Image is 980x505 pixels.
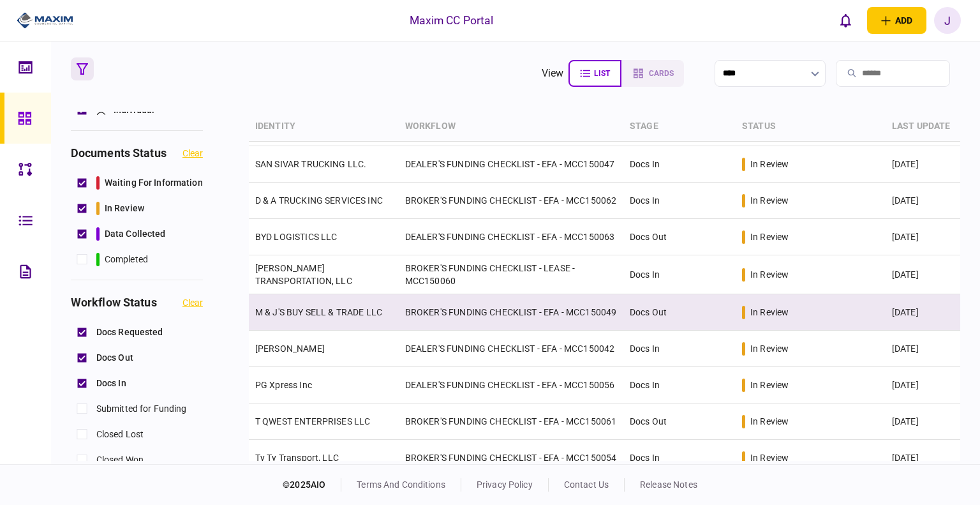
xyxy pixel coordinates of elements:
span: Closed Lost [96,428,144,441]
td: Docs Out [623,403,736,440]
a: contact us [564,479,609,490]
td: [DATE] [886,183,960,219]
th: workflow [399,112,623,142]
span: completed [105,253,148,266]
span: Docs In [96,377,126,390]
td: BROKER'S FUNDING CHECKLIST - LEASE - MCC150060 [399,255,623,294]
a: T QWEST ENTERPRISES LLC [255,416,370,426]
a: [PERSON_NAME] TRANSPORTATION, LLC [255,263,352,286]
button: open notifications list [833,7,859,34]
a: D & A TRUCKING SERVICES INC [255,195,383,206]
a: terms and conditions [357,479,445,490]
div: © 2025 AIO [283,478,341,492]
span: Closed Won [96,453,144,467]
a: [PERSON_NAME] [255,343,325,354]
th: last update [886,112,960,142]
span: cards [649,69,674,78]
td: Docs In [623,331,736,367]
span: Docs Out [96,351,133,365]
span: list [594,69,610,78]
td: [DATE] [886,440,960,476]
td: [DATE] [886,255,960,294]
td: DEALER'S FUNDING CHECKLIST - EFA - MCC150042 [399,331,623,367]
div: view [542,66,564,81]
div: in review [750,158,789,170]
div: in review [750,230,789,243]
td: BROKER'S FUNDING CHECKLIST - EFA - MCC150062 [399,183,623,219]
td: DEALER'S FUNDING CHECKLIST - EFA - MCC150047 [399,146,623,183]
div: in review [750,194,789,207]
div: in review [750,268,789,281]
td: Docs In [623,367,736,403]
div: in review [750,306,789,319]
button: open adding identity options [867,7,926,34]
td: DEALER'S FUNDING CHECKLIST - EFA - MCC150056 [399,367,623,403]
img: client company logo [17,11,73,30]
div: in review [750,342,789,355]
span: Submitted for Funding [96,402,187,416]
td: BROKER'S FUNDING CHECKLIST - EFA - MCC150061 [399,403,623,440]
div: Maxim CC Portal [410,12,494,29]
td: [DATE] [886,219,960,255]
td: [DATE] [886,367,960,403]
td: [DATE] [886,403,960,440]
a: SAN SIVAR TRUCKING LLC. [255,159,366,169]
h3: documents status [71,147,167,159]
span: Docs Requested [96,326,163,339]
td: Docs In [623,255,736,294]
td: Docs In [623,146,736,183]
h3: workflow status [71,297,157,308]
th: identity [249,112,399,142]
td: Docs Out [623,294,736,331]
div: in review [750,379,789,391]
button: cards [621,60,684,87]
td: [DATE] [886,331,960,367]
button: J [934,7,961,34]
span: data collected [105,227,166,241]
button: clear [182,148,203,158]
td: BROKER'S FUNDING CHECKLIST - EFA - MCC150049 [399,294,623,331]
span: waiting for information [105,176,203,190]
span: in review [105,202,144,215]
div: in review [750,451,789,464]
a: release notes [640,479,697,490]
td: BROKER'S FUNDING CHECKLIST - EFA - MCC150054 [399,440,623,476]
a: BYD LOGISTICS LLC [255,232,338,242]
th: stage [623,112,736,142]
td: [DATE] [886,294,960,331]
td: Docs Out [623,219,736,255]
div: in review [750,415,789,428]
td: [DATE] [886,146,960,183]
button: clear [182,298,203,308]
a: privacy policy [477,479,533,490]
th: status [736,112,886,142]
td: Docs In [623,183,736,219]
td: Docs In [623,440,736,476]
td: DEALER'S FUNDING CHECKLIST - EFA - MCC150063 [399,219,623,255]
a: Ty Ty Transport, LLC [255,453,339,463]
button: list [568,60,621,87]
a: PG Xpress Inc [255,380,312,390]
a: M & J'S BUY SELL & TRADE LLC [255,307,382,317]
